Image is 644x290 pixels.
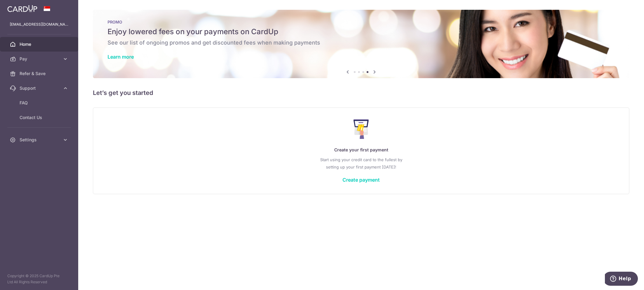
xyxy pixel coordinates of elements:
[20,71,60,77] span: Refer & Save
[342,177,380,183] a: Create payment
[108,20,615,24] p: PROMO
[20,137,60,143] span: Settings
[10,21,68,27] p: [EMAIL_ADDRESS][DOMAIN_NAME]
[353,119,369,139] img: Make Payment
[605,272,638,287] iframe: Opens a widget where you can find more information
[20,41,60,47] span: Home
[93,88,629,98] h5: Let’s get you started
[93,10,629,78] img: Latest Promos banner
[7,5,37,12] img: CardUp
[20,56,60,62] span: Pay
[108,54,134,60] a: Learn more
[105,156,617,171] p: Start using your credit card to the fullest by setting up your first payment [DATE]!
[108,39,615,46] h6: See our list of ongoing promos and get discounted fees when making payments
[108,27,615,37] h5: Enjoy lowered fees on your payments on CardUp
[20,114,60,121] span: Contact Us
[20,100,60,106] span: FAQ
[105,146,617,154] p: Create your first payment
[20,85,60,91] span: Support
